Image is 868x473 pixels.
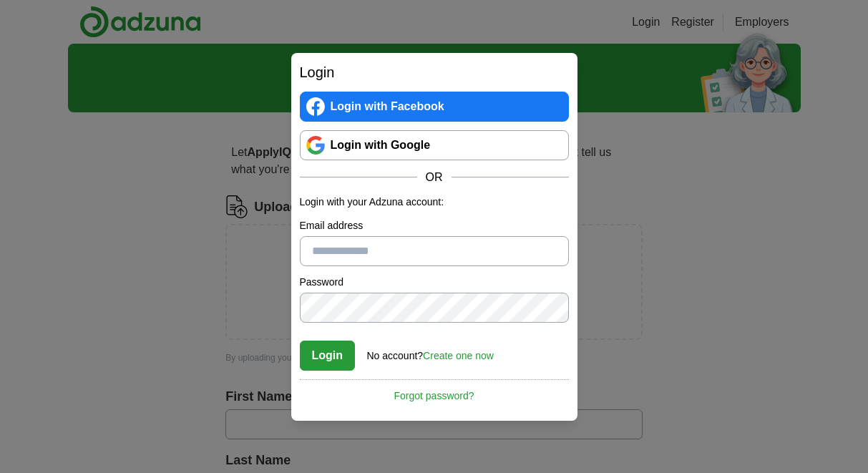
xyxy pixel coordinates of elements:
a: Login with Google [300,130,569,160]
a: Login with Facebook [300,92,569,122]
span: OR [417,169,452,186]
a: Forgot password? [300,379,569,404]
label: Password [300,275,569,290]
div: No account? [367,340,494,364]
h2: Login [300,62,569,83]
p: Login with your Adzuna account: [300,195,569,210]
button: Login [300,341,356,371]
label: Email address [300,218,569,233]
a: Create one now [423,350,494,361]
